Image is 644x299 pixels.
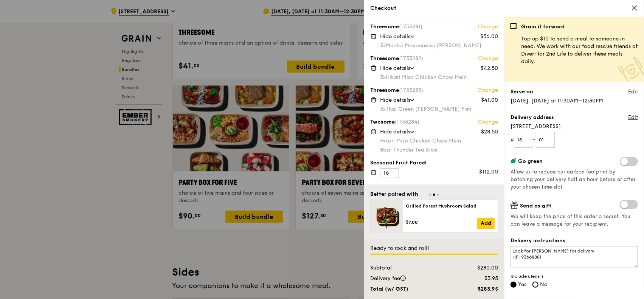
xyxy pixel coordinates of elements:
[511,169,636,190] span: Allow us to reduce our carbon footprint by batching your delivery half an hour before or after yo...
[380,106,386,112] span: 3x
[532,282,538,288] input: No
[370,55,498,62] div: Threesome
[478,23,498,31] a: Change
[380,42,386,49] span: 3x
[540,281,548,288] span: No
[481,65,498,72] div: $42.50
[511,98,603,104] span: [DATE], [DATE] at 11:30AM–12:30PM
[481,96,498,104] div: $41.00
[479,168,498,176] div: $112.00
[380,146,498,154] div: Basil Thunder Tea Rice
[618,57,644,84] img: Meal donation
[370,87,498,94] div: Threesome
[380,42,498,50] div: Mentai Mayonnaise [PERSON_NAME]
[511,273,638,279] span: Include utensils
[457,264,503,272] div: $280.00
[370,191,418,198] div: Better paired with
[380,105,498,113] div: Thai Green [PERSON_NAME] Fish
[628,114,638,121] a: Edit
[511,213,638,228] span: We will keep the price of this order a secret. You can leave a message for your recipient.
[536,132,555,148] input: Unit
[433,194,435,196] span: Go to slide 2
[480,33,498,40] div: $56.00
[380,97,410,103] span: Hide details
[370,23,498,31] div: Threesome
[370,159,498,167] div: Seasonal Fruit Parcel
[406,203,495,209] div: Grilled Forest Mushroom Salad
[399,23,422,30] span: (1753281)
[478,87,498,94] a: Change
[511,88,533,96] label: Serve on
[370,118,498,126] div: Twosome
[370,5,638,12] div: Checkout
[366,285,457,293] div: Total (w/ GST)
[380,65,410,71] span: Hide details
[380,74,386,81] span: 3x
[457,275,503,282] div: $3.95
[399,87,423,93] span: (1753283)
[514,132,533,148] input: Floor
[437,194,439,196] span: Go to slide 3
[520,203,551,209] span: Send as gift
[399,55,423,62] span: (1753282)
[380,33,410,40] span: Hide details
[478,55,498,62] a: Change
[481,128,498,136] div: $28.50
[406,219,477,225] div: $7.00
[511,282,517,288] input: Yes
[511,114,554,121] label: Delivery address
[518,158,543,164] span: Go green
[370,245,498,252] div: Ready to rock and roll!
[366,275,457,282] div: Delivery fee
[380,137,498,145] div: Hikari Miso Chicken Chow Mein
[511,123,638,130] span: [STREET_ADDRESS]
[521,23,565,30] b: Grain it forward
[628,88,638,96] a: Edit
[518,281,526,288] span: Yes
[380,129,410,135] span: Hide details
[511,132,638,148] form: # -
[478,118,498,126] a: Change
[429,194,431,196] span: Go to slide 1
[380,74,498,81] div: Hikari Miso Chicken Chow Mein
[477,218,495,229] a: Add
[395,119,419,125] span: (1753284)
[521,35,638,65] p: Top up $10 to send a meal to someone in need. We work with our food rescue friends at Divert for ...
[366,264,457,272] div: Subtotal
[457,285,503,293] div: $283.95
[511,237,638,245] label: Delivery instructions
